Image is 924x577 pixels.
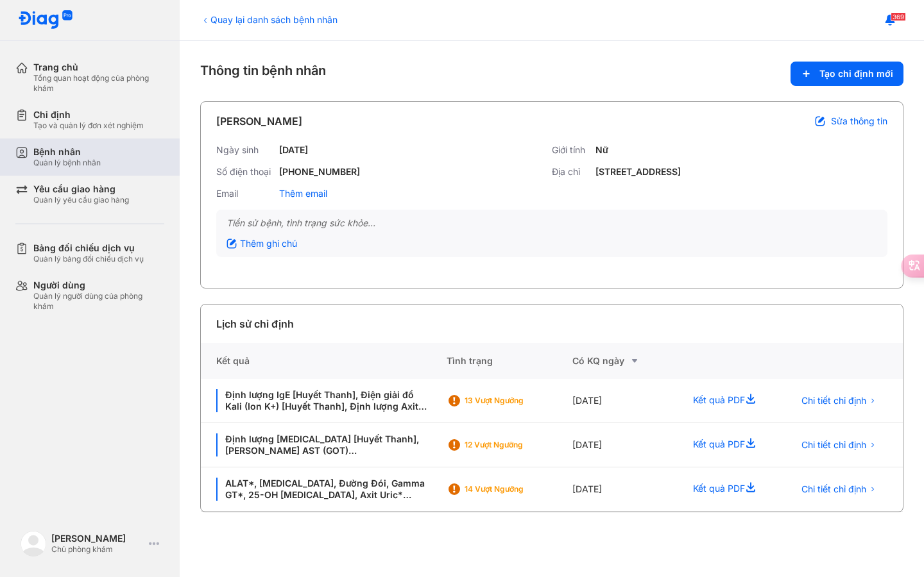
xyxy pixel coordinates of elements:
[891,12,906,21] span: 369
[794,435,884,455] button: Chi tiết chỉ định
[552,144,590,156] div: Giới tính
[279,144,308,156] div: [DATE]
[465,396,567,406] div: 13 Vượt ngưỡng
[216,316,294,331] div: Lịch sử chỉ định
[216,389,431,412] div: Định lượng IgE [Huyết Thanh], Điện giải đồ Kali (Ion K+) [Huyết Thanh], Định lượng Axit Uric [Huy...
[552,166,590,178] div: Địa chỉ
[794,480,884,499] button: Chi tiết chỉ định
[572,353,678,369] div: Có KQ ngày
[216,166,274,178] div: Số điện thoại
[595,166,681,178] div: [STREET_ADDRESS]
[216,433,431,456] div: Định lượng [MEDICAL_DATA] [Huyết Thanh], [PERSON_NAME] AST (GOT) [[PERSON_NAME]]*, Định lượng Axi...
[33,158,101,168] div: Quản lý bệnh nhân
[819,68,893,79] span: Tạo chỉ định mới
[227,238,297,249] div: Thêm ghi chú
[33,254,144,264] div: Quản lý bảng đối chiếu dịch vụ
[465,440,567,450] div: 12 Vượt ngưỡng
[33,195,129,205] div: Quản lý yêu cầu giao hàng
[18,10,73,30] img: logo
[33,62,164,73] div: Trang chủ
[33,291,164,312] div: Quản lý người dùng của phòng khám
[595,144,608,156] div: Nữ
[279,188,327,199] div: Thêm email
[33,242,144,254] div: Bảng đối chiếu dịch vụ
[216,144,274,156] div: Ngày sinh
[200,13,338,26] div: Quay lại danh sách bệnh nhân
[678,423,778,467] div: Kết quả PDF
[216,188,274,199] div: Email
[801,483,866,495] span: Chi tiết chỉ định
[33,146,101,158] div: Bệnh nhân
[801,439,866,451] span: Chi tiết chỉ định
[216,113,302,129] div: [PERSON_NAME]
[465,484,567,494] div: 14 Vượt ngưỡng
[678,467,778,512] div: Kết quả PDF
[831,115,887,127] span: Sửa thông tin
[279,166,360,178] div: [PHONE_NUMBER]
[216,478,431,501] div: ALAT*, [MEDICAL_DATA], Đường Đói, Gamma GT*, 25-OH [MEDICAL_DATA], Axit Uric* [Huyết Thanh], IgE,...
[678,379,778,423] div: Kết quả PDF
[791,62,903,86] button: Tạo chỉ định mới
[51,544,144,555] div: Chủ phòng khám
[794,391,884,410] button: Chi tiết chỉ định
[33,109,144,121] div: Chỉ định
[201,343,447,379] div: Kết quả
[447,343,572,379] div: Tình trạng
[33,73,164,94] div: Tổng quan hoạt động của phòng khám
[33,280,164,291] div: Người dùng
[21,531,46,556] img: logo
[572,379,678,423] div: [DATE]
[572,423,678,467] div: [DATE]
[801,395,866,406] span: Chi tiết chỉ định
[51,533,144,544] div: [PERSON_NAME]
[227,217,877,229] div: Tiền sử bệnh, tình trạng sức khỏe...
[200,62,903,86] div: Thông tin bệnh nhân
[572,467,678,512] div: [DATE]
[33,183,129,195] div: Yêu cầu giao hàng
[33,121,144,131] div: Tạo và quản lý đơn xét nghiệm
